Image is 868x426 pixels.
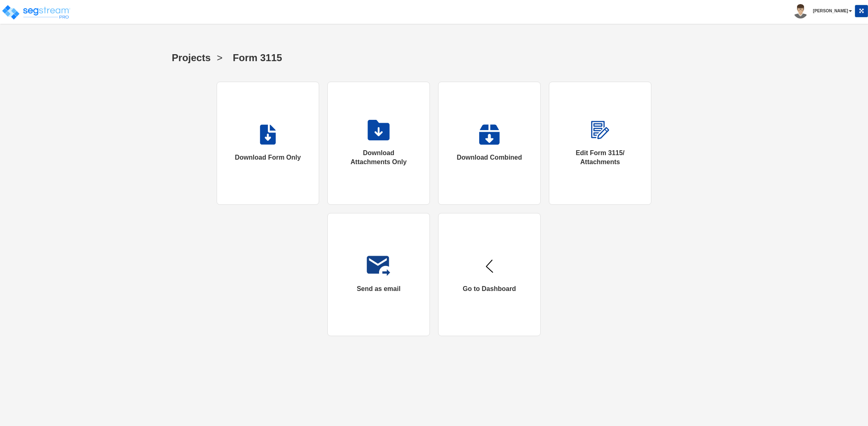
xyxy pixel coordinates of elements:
[566,149,635,167] div: Edit Form 3115/ Attachments
[368,120,389,140] img: Download Attachments Only Icon
[217,82,319,205] a: Download Form Only
[438,213,541,336] a: Go to Dashboard
[793,4,808,18] img: avatar.png
[1,4,71,21] img: logo_pro_r.png
[357,284,401,294] div: Send as email
[479,256,500,276] img: Dashboard Icon
[463,284,516,294] div: Go to Dashboard
[327,82,430,205] a: Download Attachments Only
[457,153,522,163] div: Download Combined
[344,149,413,167] div: Download Attachments Only
[233,53,282,65] h3: Form 3115
[479,124,500,145] img: Download Combined Icon
[367,256,391,276] img: Edit Form 3115/Attachments Icon
[327,213,430,336] button: Send as email
[590,120,611,140] img: Edit Form 3115/Attachments Icon
[549,82,651,205] a: Edit Form 3115/ Attachments
[813,9,848,13] b: [PERSON_NAME]
[438,82,541,205] a: Download Combined
[235,153,301,163] div: Download Form Only
[217,53,223,65] h3: >
[227,44,282,69] a: Form 3115
[166,44,211,69] a: Projects
[260,124,276,145] img: Download Form Only Icon
[172,53,211,65] h3: Projects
